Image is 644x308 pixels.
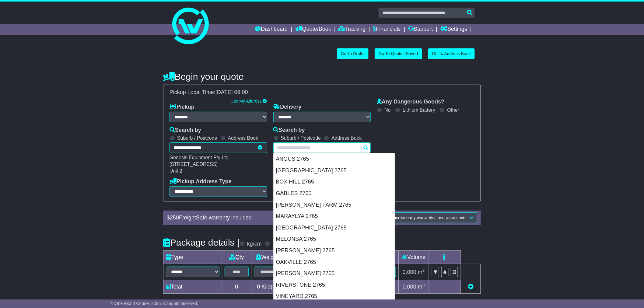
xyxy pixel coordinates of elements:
[170,162,218,167] span: [STREET_ADDRESS]
[418,269,425,275] span: m
[170,178,232,185] label: Pickup Address Type
[274,279,395,291] div: RIVERSTONE 2765
[377,99,444,105] label: Any Dangerous Goods?
[170,215,179,221] span: 250
[375,48,422,59] a: Go To Quotes Saved
[274,245,395,257] div: [PERSON_NAME] 2765
[163,72,481,82] h4: Begin your quote
[163,280,222,293] td: Total
[384,107,390,113] label: No
[274,165,395,177] div: [GEOGRAPHIC_DATA] 2765
[274,211,395,222] div: MARAYLYA 2765
[247,241,262,247] label: kg/cm
[273,127,305,134] label: Search by
[403,284,416,290] span: 0.000
[403,269,416,275] span: 0.000
[164,215,339,221] div: $ FreightSafe warranty included
[274,222,395,234] div: [GEOGRAPHIC_DATA] 2765
[281,135,321,141] label: Suburb / Postcode
[273,104,302,110] label: Delivery
[170,104,194,110] label: Pickup
[228,135,258,141] label: Address Book
[257,284,260,290] span: 0
[422,283,425,287] sup: 3
[331,135,362,141] label: Address Book
[251,251,283,264] td: Weight
[274,233,395,245] div: MELONBA 2765
[468,284,474,290] a: Add new item
[170,155,229,160] span: Genesis Equipment Pty Ltd
[274,188,395,199] div: GABLES 2765
[393,215,467,220] span: Increase my warranty / insurance cover
[166,89,478,96] div: Pickup Local Time:
[272,241,282,247] label: lb/in
[163,251,222,264] td: Type
[339,24,366,35] a: Tracking
[295,24,331,35] a: Quote/Book
[274,291,395,302] div: VINEYARD 2765
[274,153,395,165] div: ANGUS 2765
[110,301,198,306] span: © One World Courier 2025. All rights reserved.
[222,280,251,293] td: 0
[251,280,283,293] td: Kilo(s)
[222,251,251,264] td: Qty
[398,251,429,264] td: Volume
[403,107,435,113] label: Lithium Battery
[274,199,395,211] div: [PERSON_NAME] FARM 2765
[440,24,467,35] a: Settings
[428,48,475,59] a: Go To Address Book
[447,107,459,113] label: Other
[170,127,201,134] label: Search by
[373,24,401,35] a: Financials
[274,268,395,279] div: [PERSON_NAME] 2765
[274,257,395,268] div: OAKVILLE 2765
[389,212,477,223] button: Increase my warranty / insurance cover
[418,284,425,290] span: m
[231,99,262,103] a: Use My Address
[337,48,369,59] a: Go To Drafts
[163,237,240,247] h4: Package details |
[255,24,288,35] a: Dashboard
[408,24,433,35] a: Support
[177,135,217,141] label: Suburb / Postcode
[274,176,395,188] div: BOX HILL 2765
[215,89,248,95] span: [DATE] 09:00
[170,168,182,173] span: Unit 2
[422,268,425,273] sup: 3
